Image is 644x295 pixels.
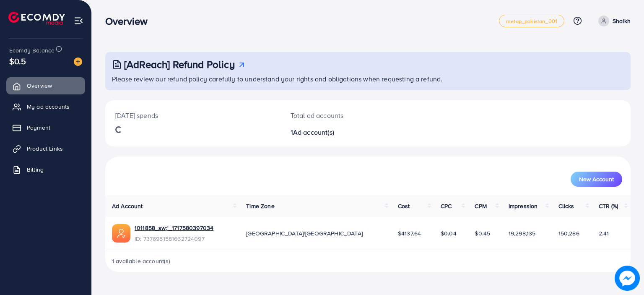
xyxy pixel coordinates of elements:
a: My ad accounts [6,98,85,115]
span: 2.41 [599,229,609,238]
span: Cost [398,202,410,210]
p: Shaikh [613,16,631,26]
img: menu [74,16,83,26]
span: Product Links [27,144,63,153]
span: CTR (%) [599,202,618,210]
h3: Overview [105,15,154,27]
a: Shaikh [595,16,631,26]
h2: 1 [291,128,402,136]
span: Impression [509,202,538,210]
span: 150,286 [558,229,579,238]
a: 1011858_sw;'_1717580397034 [135,224,213,232]
img: image [615,266,640,291]
button: New Account [571,172,622,187]
span: CPM [475,202,486,210]
p: Total ad accounts [291,110,402,120]
span: Overview [27,81,52,90]
a: Billing [6,161,85,178]
span: Ecomdy Balance [9,46,55,55]
img: ic-ads-acc.e4c84228.svg [112,224,130,243]
span: Clicks [558,202,574,210]
span: 1 available account(s) [112,257,171,265]
p: Please review our refund policy carefully to understand your rights and obligations when requesti... [112,74,626,84]
a: Product Links [6,140,85,157]
span: $4137.64 [398,229,421,238]
img: logo [8,12,65,25]
p: [DATE] spends [115,110,270,120]
span: 19,298,135 [509,229,536,238]
a: Overview [6,77,85,94]
a: Payment [6,119,85,136]
span: Time Zone [246,202,274,210]
span: My ad accounts [27,102,70,111]
span: Billing [27,165,44,174]
img: image [74,57,82,66]
span: [GEOGRAPHIC_DATA]/[GEOGRAPHIC_DATA] [246,229,363,238]
span: CPC [441,202,452,210]
span: ID: 7376951581662724097 [135,235,213,243]
span: $0.45 [475,229,490,238]
span: New Account [579,176,614,182]
span: $0.04 [441,229,457,238]
h3: [AdReach] Refund Policy [124,58,235,70]
span: Payment [27,123,50,132]
span: $0.5 [9,55,26,67]
span: metap_pakistan_001 [506,18,557,24]
span: Ad account(s) [293,128,334,137]
a: metap_pakistan_001 [499,15,564,27]
span: Ad Account [112,202,143,210]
